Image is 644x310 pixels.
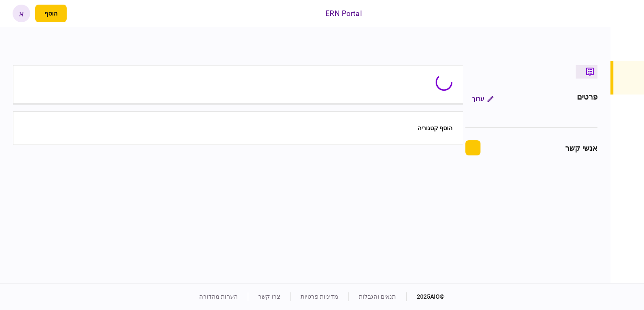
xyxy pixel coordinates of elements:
[465,91,500,106] button: ערוך
[418,125,452,131] button: הוסף קטגוריה
[35,5,67,22] button: פתח תפריט להוספת לקוח
[359,293,396,300] a: תנאים והגבלות
[72,5,89,22] button: פתח רשימת התראות
[301,293,338,300] a: מדיניות פרטיות
[406,292,445,301] div: © 2025 AIO
[13,5,30,22] button: א
[199,293,238,300] a: הערות מהדורה
[258,293,280,300] a: צרו קשר
[565,142,597,154] div: אנשי קשר
[325,8,361,19] div: ERN Portal
[577,91,598,106] div: פרטים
